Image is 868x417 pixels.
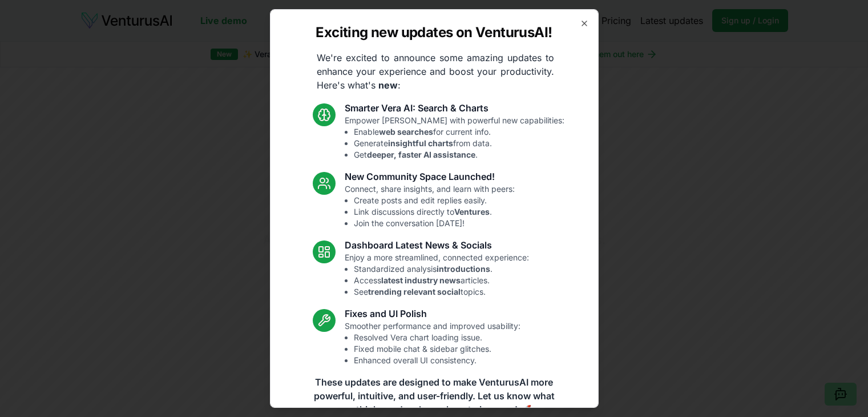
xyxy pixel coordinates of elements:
[354,355,520,366] li: Enhanced overall UI consistency.
[354,206,515,218] li: Link discussions directly to .
[345,115,564,161] p: Empower [PERSON_NAME] with powerful new capabilities:
[345,170,515,183] h3: New Community Space Launched!
[354,263,529,275] li: Standardized analysis .
[354,138,564,149] li: Generate from data.
[354,149,564,161] li: Get .
[379,127,433,137] strong: web searches
[345,320,520,366] p: Smoother performance and improved usability:
[345,238,529,252] h3: Dashboard Latest News & Socials
[381,275,461,285] strong: latest industry news
[354,286,529,298] li: See topics.
[354,126,564,138] li: Enable for current info.
[308,51,563,92] p: We're excited to announce some amazing updates to enhance your experience and boost your producti...
[354,343,520,355] li: Fixed mobile chat & sidebar glitches.
[345,252,529,298] p: Enjoy a more streamlined, connected experience:
[345,101,564,115] h3: Smarter Vera AI: Search & Charts
[354,195,515,206] li: Create posts and edit replies easily.
[454,207,490,216] strong: Ventures
[378,79,398,91] strong: new
[345,307,520,320] h3: Fixes and UI Polish
[437,264,490,274] strong: introductions
[388,138,453,148] strong: insightful charts
[316,23,552,42] h2: Exciting new updates on VenturusAI!
[354,218,515,229] li: Join the conversation [DATE]!
[368,287,461,296] strong: trending relevant social
[354,275,529,286] li: Access articles.
[354,332,520,343] li: Resolved Vera chart loading issue.
[367,150,475,159] strong: deeper, faster AI assistance
[345,183,515,229] p: Connect, share insights, and learn with peers:
[306,375,562,416] p: These updates are designed to make VenturusAI more powerful, intuitive, and user-friendly. Let us...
